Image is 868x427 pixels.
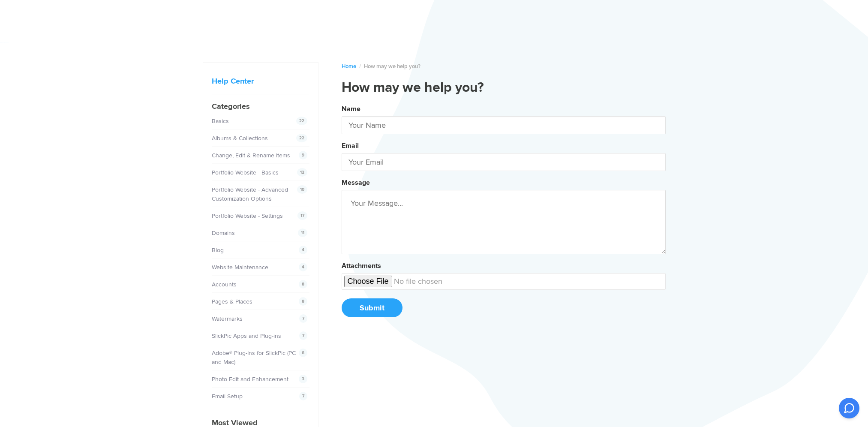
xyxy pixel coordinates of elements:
[212,393,243,400] a: Email Setup
[212,298,252,305] a: Pages & Places
[299,151,307,159] span: 9
[212,169,279,176] a: Portfolio Website - Basics
[212,186,288,202] a: Portfolio Website - Advanced Customization Options
[296,134,307,142] span: 22
[212,332,281,340] a: SlickPic Apps and Plug-ins
[297,168,307,177] span: 12
[212,281,237,288] a: Accounts
[299,392,307,400] span: 7
[212,229,235,237] a: Domains
[342,273,666,290] input: undefined
[359,63,361,70] span: /
[342,116,666,134] input: Your Name
[212,76,254,86] a: Help Center
[299,375,307,383] span: 3
[212,264,268,271] a: Website Maintenance
[212,212,283,220] a: Portfolio Website - Settings
[342,298,402,317] button: Submit
[212,101,309,112] h4: Categories
[342,79,666,96] h1: How may we help you?
[299,349,307,357] span: 6
[299,314,307,323] span: 7
[342,63,356,70] a: Home
[299,297,307,306] span: 8
[297,211,307,220] span: 17
[296,117,307,125] span: 22
[212,135,268,142] a: Albums & Collections
[297,185,307,194] span: 10
[342,153,666,171] input: Your Email
[342,178,370,187] label: Message
[212,117,229,125] a: Basics
[298,229,307,237] span: 11
[364,63,420,70] span: How may we help you?
[299,263,307,271] span: 4
[212,349,296,366] a: Adobe® Plug-Ins for SlickPic (PC and Mac)
[212,152,290,159] a: Change, Edit & Rename Items
[212,247,224,254] a: Blog
[342,141,359,150] label: Email
[342,262,381,270] label: Attachments
[299,331,307,340] span: 7
[342,105,360,113] label: Name
[342,102,666,326] button: NameEmailMessageAttachmentsSubmit
[212,315,243,322] a: Watermarks
[212,376,288,383] a: Photo Edit and Enhancement
[299,280,307,289] span: 8
[299,246,307,254] span: 4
